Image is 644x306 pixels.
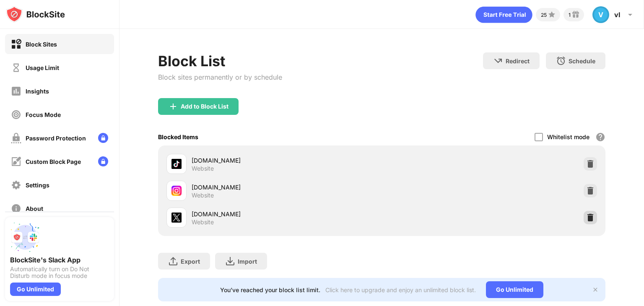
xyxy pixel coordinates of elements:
[541,12,547,18] div: 25
[569,57,595,65] div: Schedule
[192,156,382,165] div: [DOMAIN_NAME]
[571,10,581,20] img: reward-small.svg
[192,192,214,199] div: Website
[26,182,49,189] div: Settings
[26,41,57,48] div: Block Sites
[6,6,65,23] img: logo-blocksite.svg
[11,109,21,120] img: focus-off.svg
[486,281,543,298] div: Go Unlimited
[547,10,557,20] img: points-small.svg
[11,39,21,49] img: block-on.svg
[547,133,589,140] div: Whitelist mode
[220,286,320,293] div: You’ve reached your block list limit.
[11,180,21,190] img: settings-off.svg
[158,52,282,70] div: Block List
[26,88,49,95] div: Insights
[26,64,59,71] div: Usage Limit
[181,258,200,265] div: Export
[98,156,108,166] img: lock-menu.svg
[98,133,108,143] img: lock-menu.svg
[592,286,599,293] img: x-button.svg
[171,186,182,196] img: favicons
[192,218,214,226] div: Website
[26,205,43,212] div: About
[614,10,620,19] div: vl
[11,86,21,96] img: insights-off.svg
[26,135,86,142] div: Password Protection
[10,283,61,296] div: Go Unlimited
[171,159,182,169] img: favicons
[192,165,214,172] div: Website
[569,12,571,18] div: 1
[10,266,109,279] div: Automatically turn on Do Not Disturb mode in focus mode
[10,222,40,252] img: push-slack.svg
[592,6,609,23] div: V
[171,213,182,223] img: favicons
[238,258,257,265] div: Import
[11,203,21,214] img: about-off.svg
[192,210,382,218] div: [DOMAIN_NAME]
[11,62,21,73] img: time-usage-off.svg
[26,158,81,165] div: Custom Block Page
[11,133,21,143] img: password-protection-off.svg
[192,183,382,192] div: [DOMAIN_NAME]
[10,256,109,264] div: BlockSite's Slack App
[181,103,229,110] div: Add to Block List
[158,73,282,81] div: Block sites permanently or by schedule
[11,156,21,167] img: customize-block-page-off.svg
[26,111,61,118] div: Focus Mode
[506,57,530,65] div: Redirect
[325,286,476,293] div: Click here to upgrade and enjoy an unlimited block list.
[475,6,532,23] div: animation
[158,133,198,140] div: Blocked Items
